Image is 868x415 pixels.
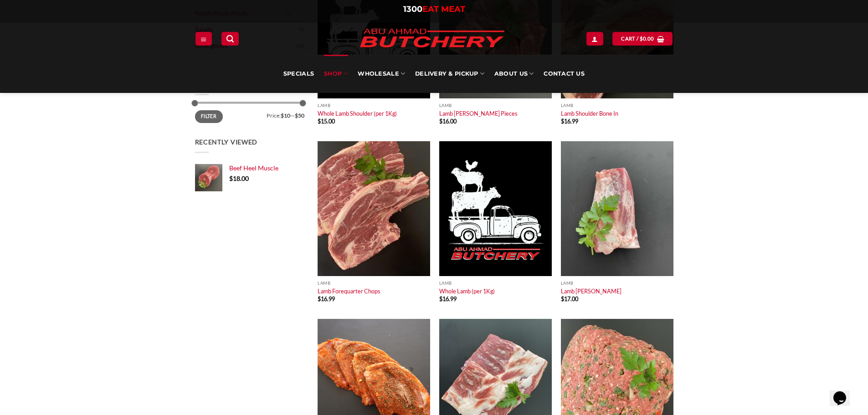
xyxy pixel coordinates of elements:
a: Wholesale [358,55,405,93]
bdi: 15.00 [318,118,335,125]
a: Contact Us [544,55,585,93]
a: Beef Heel Muscle [229,164,304,172]
span: $ [229,174,233,182]
a: 1300EAT MEAT [403,4,465,14]
span: 1300 [403,4,422,14]
p: Lamb [439,103,552,108]
bdi: 17.00 [561,295,578,302]
button: Filter [195,110,223,123]
img: Abu Ahmad Butchery [352,23,512,55]
a: Login [586,32,603,45]
img: Lamb_forequarter_Chops (per 1Kg) [318,141,430,276]
span: $ [318,295,321,302]
span: $ [318,118,321,125]
span: Recently Viewed [195,138,258,146]
span: $50 [295,112,304,119]
a: Search [221,32,239,45]
div: Price: — [195,110,304,118]
span: $ [561,118,564,125]
a: Lamb Shoulder Bone In [561,110,618,117]
p: Lamb [561,103,673,108]
bdi: 16.00 [439,118,457,125]
p: Lamb [318,281,430,286]
span: Beef Heel Muscle [229,164,278,172]
span: $ [561,295,564,302]
img: Whole Lamb (per 1Kg) [439,141,552,276]
span: $10 [281,112,290,119]
bdi: 16.99 [439,295,457,302]
p: Lamb [318,103,430,108]
bdi: 16.99 [318,295,335,302]
bdi: 0.00 [640,36,654,41]
span: EAT MEAT [422,4,465,14]
span: $ [640,35,643,43]
a: Lamb [PERSON_NAME] Pieces [439,110,518,117]
p: Lamb [439,281,552,286]
a: About Us [494,55,534,93]
p: Lamb [561,281,673,286]
iframe: chat widget [830,379,859,406]
bdi: 18.00 [229,174,249,182]
span: $ [439,295,442,302]
a: Lamb [PERSON_NAME] [561,287,621,295]
a: Whole Lamb Shoulder (per 1Kg) [318,110,397,117]
a: Specials [283,55,314,93]
a: Menu [195,32,212,45]
a: Delivery & Pickup [415,55,484,93]
a: Whole Lamb (per 1Kg) [439,287,495,295]
a: View cart [612,32,673,45]
span: $ [439,118,442,125]
bdi: 16.99 [561,118,578,125]
a: Lamb Forequarter Chops [318,287,380,295]
img: Lamb Shanks [561,141,673,276]
a: SHOP [324,55,348,93]
span: Cart / [621,35,654,43]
